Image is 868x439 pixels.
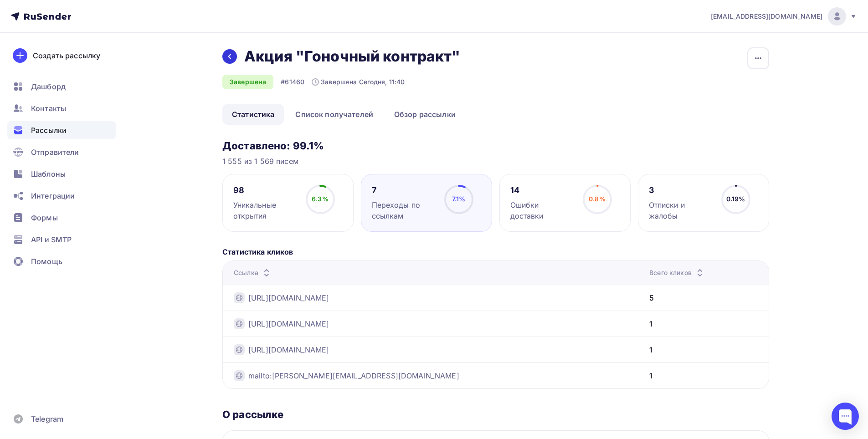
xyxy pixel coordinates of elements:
a: [URL][DOMAIN_NAME] [248,292,329,303]
div: 98 [233,185,298,196]
div: Всего кликов [649,268,705,277]
div: Создать рассылку [33,50,100,61]
span: Интеграции [31,190,75,201]
div: 14 [510,185,575,196]
a: [URL][DOMAIN_NAME] [248,344,329,355]
a: Дашборд [7,77,116,96]
div: Отписки и жалобы [649,199,713,221]
span: Рассылки [31,125,67,136]
a: Статистика [222,104,284,125]
a: Обзор рассылки [385,104,465,125]
div: 3 [649,185,713,196]
div: Ошибки доставки [510,199,575,221]
div: Уникальные открытия [233,199,298,221]
a: mailto:[PERSON_NAME][EMAIL_ADDRESS][DOMAIN_NAME] [248,370,459,381]
span: 0.8% [589,195,606,203]
h3: Доставлено: 99.1% [222,139,769,152]
div: 1 555 из 1 569 писем [222,156,769,167]
a: Контакты [7,99,116,117]
div: Завершена Сегодня, 11:40 [312,77,405,87]
span: 7.1% [452,195,466,203]
span: Telegram [31,413,63,424]
a: Формы [7,209,116,227]
a: [EMAIL_ADDRESS][DOMAIN_NAME] [711,7,857,26]
div: 1 [649,370,652,381]
span: API и SMTP [31,234,72,245]
span: 0.19% [726,195,745,203]
span: Формы [31,212,58,223]
span: Помощь [31,256,62,267]
div: 1 [649,344,652,355]
div: Переходы по ссылкам [372,199,436,221]
a: Отправители [7,143,116,161]
span: Дашборд [31,81,66,92]
div: Завершена [222,75,273,89]
h2: Акция "Гоночный контракт" [244,47,461,66]
span: Шаблоны [31,168,66,179]
a: Шаблоны [7,165,116,183]
a: Список получателей [286,104,383,125]
div: #61460 [281,77,304,87]
span: Контакты [31,103,66,114]
div: 5 [649,292,654,303]
div: 7 [372,185,436,196]
div: Ссылка [234,268,272,277]
h5: Статистика кликов [222,246,769,257]
span: 6.3% [312,195,329,203]
a: [URL][DOMAIN_NAME] [248,318,329,329]
h3: О рассылке [222,408,769,421]
div: 1 [649,318,652,329]
span: [EMAIL_ADDRESS][DOMAIN_NAME] [711,12,822,21]
a: Рассылки [7,121,116,139]
span: Отправители [31,147,79,158]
